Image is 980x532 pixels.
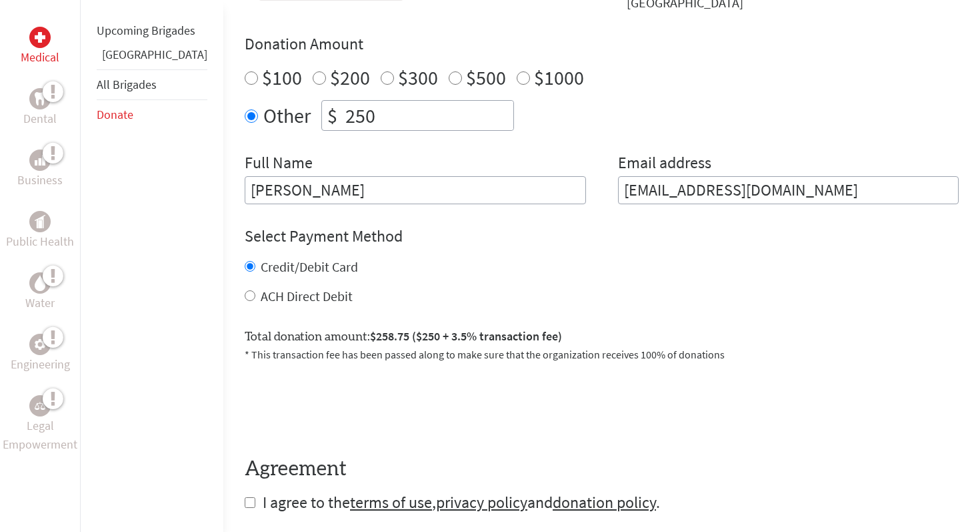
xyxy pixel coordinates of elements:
[29,88,51,109] div: Dental
[97,77,157,92] a: All Brigades
[35,32,45,43] img: Medical
[261,258,358,275] label: Credit/Debit Card
[102,47,207,62] a: [GEOGRAPHIC_DATA]
[29,334,51,355] div: Engineering
[29,211,51,232] div: Public Health
[350,492,432,513] a: terms of use
[261,288,353,304] label: ACH Direct Debit
[35,402,45,410] img: Legal Empowerment
[322,101,343,130] div: $
[29,272,51,294] div: Water
[35,155,45,166] img: Business
[97,107,133,122] a: Donate
[35,339,45,350] img: Engineering
[97,100,207,129] li: Donate
[245,33,959,55] h4: Donation Amount
[262,65,302,90] label: $100
[25,294,55,312] p: Water
[398,65,438,90] label: $300
[3,395,77,454] a: Legal EmpowermentLegal Empowerment
[245,346,959,362] p: * This transaction fee has been passed along to make sure that the organization receives 100% of ...
[263,100,311,131] label: Other
[436,492,527,513] a: privacy policy
[618,152,711,176] label: Email address
[17,150,63,190] a: BusinessBusiness
[553,492,656,513] a: donation policy
[23,88,57,128] a: DentalDental
[35,215,45,228] img: Public Health
[245,378,447,431] iframe: reCAPTCHA
[23,109,57,128] p: Dental
[97,69,207,100] li: All Brigades
[97,45,207,69] li: Panama
[263,492,660,513] span: I agree to the , and .
[97,16,207,45] li: Upcoming Brigades
[35,275,45,290] img: Water
[618,176,959,204] input: Your Email
[11,334,70,374] a: EngineeringEngineering
[35,92,45,105] img: Dental
[17,171,63,190] p: Business
[29,27,51,48] div: Medical
[29,395,51,417] div: Legal Empowerment
[21,48,59,67] p: Medical
[245,457,959,481] h4: Agreement
[245,226,959,247] h4: Select Payment Method
[3,417,77,454] p: Legal Empowerment
[21,27,59,67] a: MedicalMedical
[343,101,513,130] input: Enter Amount
[11,355,70,374] p: Engineering
[6,211,74,251] a: Public HealthPublic Health
[370,328,562,344] span: $258.75 ($250 + 3.5% transaction fee)
[29,150,51,171] div: Business
[534,65,584,90] label: $1000
[97,23,195,38] a: Upcoming Brigades
[245,327,562,346] label: Total donation amount:
[245,152,313,176] label: Full Name
[25,272,55,312] a: WaterWater
[330,65,370,90] label: $200
[6,232,74,251] p: Public Health
[245,176,586,204] input: Enter Full Name
[466,65,506,90] label: $500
